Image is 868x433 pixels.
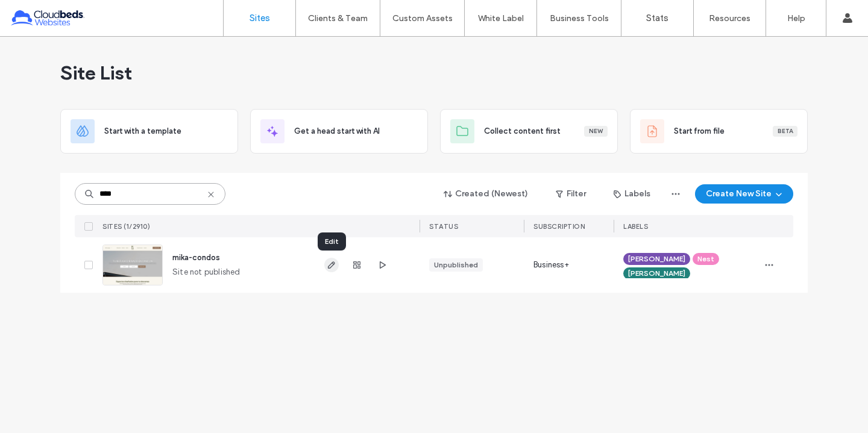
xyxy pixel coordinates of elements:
span: LABELS [623,222,648,231]
label: White Label [478,13,524,23]
label: Stats [646,13,668,23]
span: Site not published [172,266,241,278]
span: SUBSCRIPTION [533,222,585,231]
a: mika-condos [172,253,220,262]
span: Business+ [533,259,569,271]
span: Site List [60,61,132,85]
label: Business Tools [550,13,609,23]
div: Start from fileBeta [630,109,808,154]
span: Start from file [674,125,725,137]
span: STATUS [429,222,458,231]
div: Get a head start with AI [250,109,428,154]
label: Resources [709,13,750,23]
span: Collect content first [484,125,561,137]
span: Nest [697,254,714,264]
span: [PERSON_NAME] [628,254,685,264]
button: Labels [603,184,661,204]
button: Created (Newest) [433,184,539,204]
span: Get a head start with AI [294,125,380,137]
label: Clients & Team [308,13,368,23]
label: Sites [250,13,270,23]
div: Unpublished [434,260,478,270]
div: Collect content firstNew [440,109,618,154]
button: Create New Site [695,184,793,204]
span: SITES (1/2910) [102,222,150,231]
label: Help [787,13,805,23]
span: [PERSON_NAME] [628,268,685,279]
div: Edit [318,232,346,251]
div: Start with a template [60,109,238,154]
div: Beta [773,126,797,137]
label: Custom Assets [392,13,453,23]
span: Help [28,8,52,19]
span: Start with a template [104,125,181,137]
div: New [584,126,608,137]
button: Filter [544,184,598,204]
